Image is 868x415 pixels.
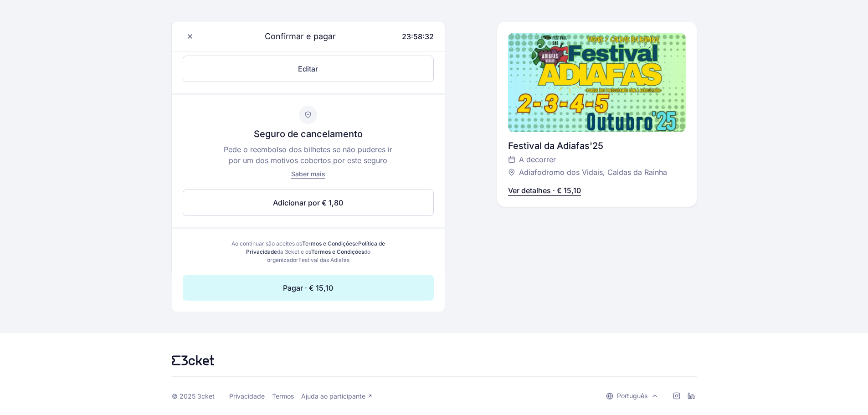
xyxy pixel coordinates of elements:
[519,154,556,165] span: A decorrer
[183,56,434,82] button: Editar
[254,30,336,43] span: Confirmar e pagar
[172,392,215,400] div: © 2025 3cket
[402,32,434,41] span: 23:58:32
[519,167,667,178] span: Adiafodromo dos Vidais, Caldas da Rainha
[298,256,349,263] span: Festival das Adiafas
[311,248,364,255] a: Termos e Condições
[221,144,395,166] p: Pede o reembolso dos bilhetes se não puderes ir por um dos motivos cobertos por este seguro
[617,391,647,400] p: Português
[272,392,294,400] a: Termos
[291,170,325,178] span: Saber mais
[508,139,686,152] div: Festival da Adiafas'25
[254,128,363,140] p: Seguro de cancelamento
[301,392,365,400] span: Ajuda ao participante
[183,190,434,216] button: Adicionar por € 1,80
[301,392,373,400] a: Ajuda ao participante
[223,240,394,264] div: Ao continuar são aceites os e da 3cket e os do organizador
[273,197,343,208] span: Adicionar por € 1,80
[508,185,581,196] p: Ver detalhes · € 15,10
[183,275,434,301] button: Pagar · € 15,10
[302,240,355,247] a: Termos e Condições
[229,392,265,400] a: Privacidade
[283,282,333,293] span: Pagar · € 15,10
